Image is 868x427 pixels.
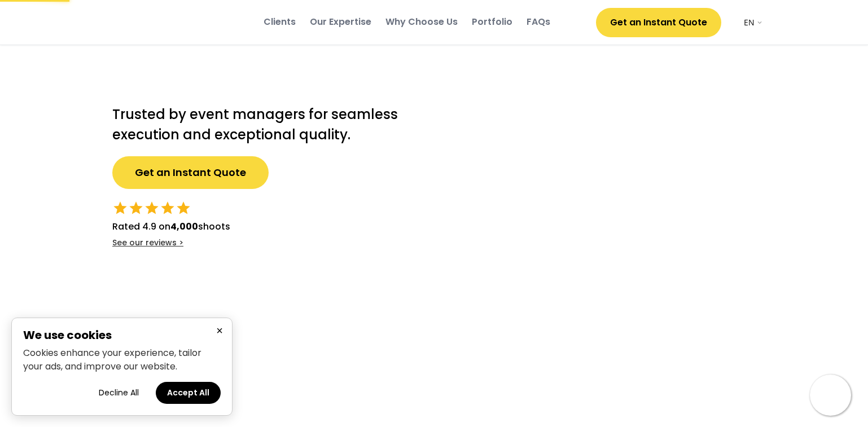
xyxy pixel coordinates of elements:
strong: 4,000 [170,220,198,233]
h2: We use cookies [23,329,221,341]
div: Portfolio [472,16,512,28]
div: See our reviews > [112,237,183,249]
button: Decline all cookies [87,382,150,404]
img: yH5BAEAAAAALAAAAAABAAEAAAIBRAA7 [727,17,738,28]
button: Get an Instant Quote [596,8,721,37]
h2: Trusted by event managers for seamless execution and exceptional quality. [112,104,411,145]
button: Get an Instant Quote [112,156,269,189]
button: star [112,200,128,216]
div: FAQs [527,16,550,28]
button: star [176,200,191,216]
button: star [128,200,144,216]
img: yH5BAEAAAAALAAAAAABAAEAAAIBRAA7 [810,375,851,416]
div: Our Expertise [310,16,371,28]
div: Why Choose Us [385,16,458,28]
button: Accept all cookies [156,382,221,404]
p: Cookies enhance your experience, tailor your ads, and improve our website. [23,346,221,373]
img: yH5BAEAAAAALAAAAAABAAEAAAIBRAA7 [104,11,217,33]
button: star [144,200,160,216]
div: Rated 4.9 on shoots [112,220,230,234]
button: star [160,200,176,216]
button: Close cookie banner [213,324,226,338]
img: yH5BAEAAAAALAAAAAABAAEAAAIBRAA7 [434,68,773,390]
div: Clients [264,16,296,28]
